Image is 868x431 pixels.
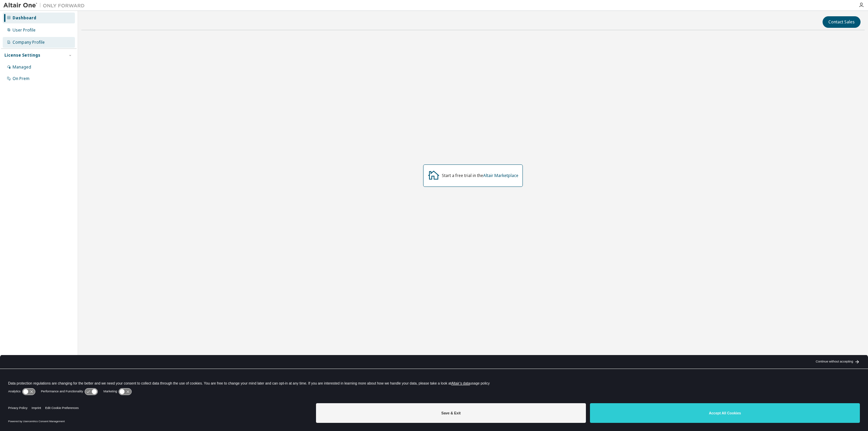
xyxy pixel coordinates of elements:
a: Altair Marketplace [483,173,518,178]
button: Contact Sales [823,16,861,28]
div: User Profile [13,27,36,33]
div: Start a free trial in the [442,173,518,178]
div: Dashboard [13,15,36,21]
div: Company Profile [13,40,45,45]
div: Managed [13,64,31,70]
img: Altair One [3,2,88,9]
div: License Settings [4,53,40,58]
div: On Prem [13,76,29,81]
